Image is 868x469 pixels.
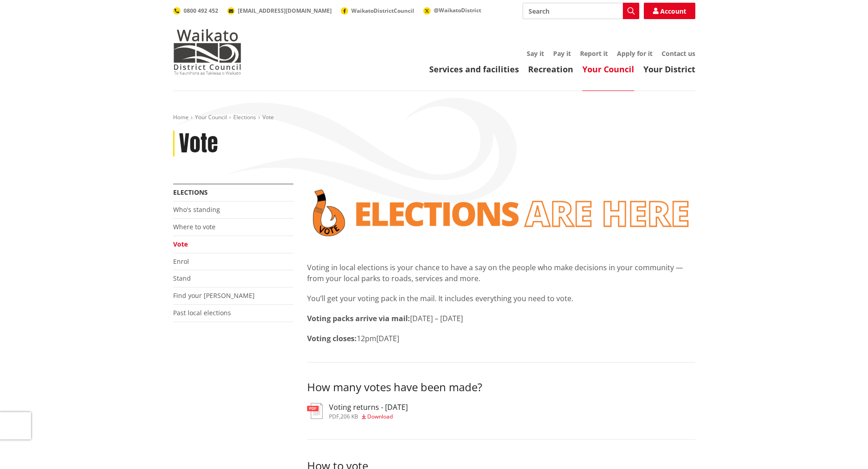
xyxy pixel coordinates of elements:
[340,413,358,420] span: 206 KB
[307,403,323,419] img: document-pdf.svg
[434,6,481,14] span: @WaikatoDistrict
[429,64,519,75] a: Services and facilities
[423,6,481,14] a: @WaikatoDistrict
[329,403,408,412] h3: Voting returns - [DATE]
[173,308,231,317] a: Past local elections
[173,205,220,214] a: Who's standing
[528,64,573,75] a: Recreation
[173,240,188,248] a: Vote
[173,222,216,231] a: Where to vote
[582,64,634,75] a: Your Council
[307,403,408,419] a: Voting returns - [DATE] pdf,206 KB Download
[173,257,189,266] a: Enrol
[527,49,544,58] a: Say it
[227,7,332,15] a: [EMAIL_ADDRESS][DOMAIN_NAME]
[329,414,408,419] div: ,
[617,49,652,58] a: Apply for it
[238,7,332,15] span: [EMAIL_ADDRESS][DOMAIN_NAME]
[173,291,255,300] a: Find your [PERSON_NAME]
[179,131,218,157] h1: Vote
[307,262,695,284] p: Voting in local elections is your chance to have a say on the people who make decisions in your c...
[357,333,399,343] span: 12pm[DATE]
[553,49,571,58] a: Pay it
[173,113,189,121] a: Home
[662,49,695,58] a: Contact us
[341,7,414,15] a: WaikatoDistrictCouncil
[351,7,414,15] span: WaikatoDistrictCouncil
[307,293,695,304] p: You’ll get your voting pack in the mail. It includes everything you need to vote.
[233,113,256,121] a: Elections
[307,381,695,394] h3: How many votes have been made?
[184,7,218,15] span: 0800 492 452
[643,64,695,75] a: Your District
[523,3,639,19] input: Search input
[173,7,218,15] a: 0800 492 452
[580,49,608,58] a: Report it
[173,274,191,282] a: Stand
[329,413,339,420] span: pdf
[262,113,274,121] span: Vote
[195,113,227,121] a: Your Council
[307,313,410,323] strong: Voting packs arrive via mail:
[644,3,695,19] a: Account
[173,188,208,197] a: Elections
[307,184,695,242] img: Vote banner transparent
[173,114,695,121] nav: breadcrumb
[307,333,357,343] strong: Voting closes:
[173,29,241,75] img: Waikato District Council - Te Kaunihera aa Takiwaa o Waikato
[367,413,393,420] span: Download
[307,313,695,324] p: [DATE] – [DATE]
